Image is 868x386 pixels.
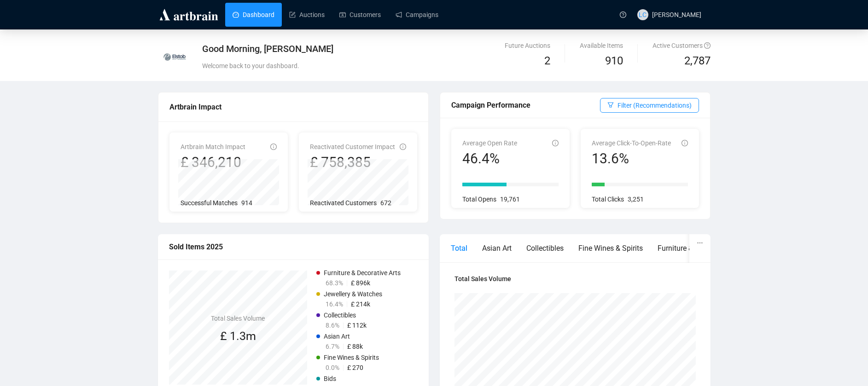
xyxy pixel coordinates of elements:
[639,10,647,20] span: LC
[628,196,644,203] span: 3,251
[704,42,711,49] span: question-circle
[380,199,391,207] span: 672
[400,144,406,150] span: info-circle
[181,154,245,171] div: £ 346,210
[326,364,339,371] span: 0.0%
[233,3,274,27] a: Dashboard
[289,3,325,27] a: Auctions
[682,140,688,146] span: info-circle
[310,199,377,207] span: Reactivated Customers
[605,54,623,67] span: 910
[351,300,370,308] span: £ 214k
[324,333,350,340] span: Asian Art
[620,12,626,18] span: question-circle
[158,41,191,73] img: 6093c124b1736b0018c2d31d.jpg
[600,98,699,113] button: Filter (Recommendations)
[181,143,245,150] span: Artbrain Match Impact
[500,196,520,203] span: 19,761
[526,242,564,254] div: Collectibles
[211,313,265,323] h4: Total Sales Volume
[326,279,343,287] span: 68.3%
[310,143,395,150] span: Reactivated Customer Impact
[347,364,363,371] span: £ 270
[462,150,517,167] div: 46.4%
[324,311,356,319] span: Collectibles
[684,52,711,70] span: 2,787
[220,329,256,343] span: £ 1.3m
[326,300,343,308] span: 16.4%
[347,322,367,329] span: £ 112k
[339,3,381,27] a: Customers
[451,99,600,111] div: Campaign Performance
[618,100,692,110] span: Filter (Recommendations)
[462,139,517,147] span: Average Open Rate
[580,40,623,51] div: Available Items
[324,354,379,361] span: Fine Wines & Spirits
[181,199,238,207] span: Successful Matches
[169,241,418,253] div: Sold Items 2025
[462,196,496,203] span: Total Opens
[592,150,671,167] div: 13.6%
[578,242,643,254] div: Fine Wines & Spirits
[689,234,711,252] button: ellipsis
[351,279,370,287] span: £ 896k
[552,140,559,146] span: info-circle
[592,139,671,147] span: Average Click-To-Open-Rate
[324,290,382,298] span: Jewellery & Watches
[592,196,624,203] span: Total Clicks
[310,154,395,171] div: £ 758,385
[451,242,467,254] div: Total
[326,322,339,329] span: 8.6%
[241,199,252,207] span: 914
[324,269,401,277] span: Furniture & Decorative Arts
[169,101,417,113] div: Artbrain Impact
[658,242,744,254] div: Furniture & Decorative Arts
[482,242,512,254] div: Asian Art
[505,40,550,51] div: Future Auctions
[396,3,438,27] a: Campaigns
[158,7,220,22] img: logo
[326,343,339,350] span: 6.7%
[454,274,696,284] h4: Total Sales Volume
[544,54,550,67] span: 2
[652,42,711,49] span: Active Customers
[324,375,336,382] span: Bids
[270,144,277,150] span: info-circle
[607,102,614,108] span: filter
[202,42,524,55] div: Good Morning, [PERSON_NAME]
[652,11,701,18] span: [PERSON_NAME]
[697,240,703,246] span: ellipsis
[347,343,363,350] span: £ 88k
[202,61,524,71] div: Welcome back to your dashboard.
